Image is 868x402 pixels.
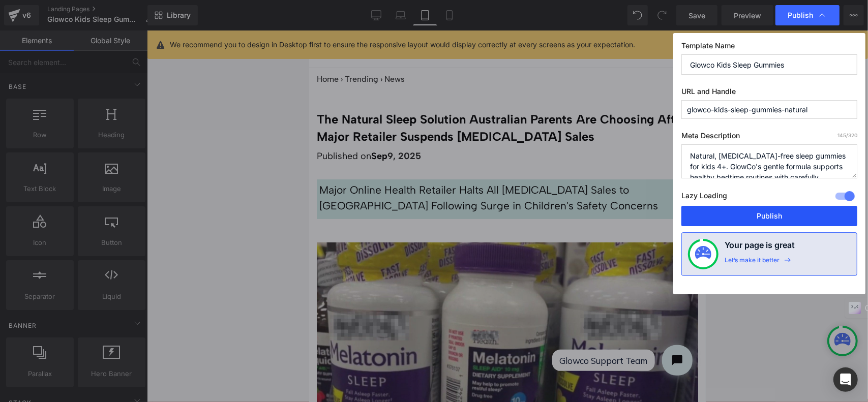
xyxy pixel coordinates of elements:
p: Home › Trending › News [8,43,389,55]
span: /320 [837,132,857,138]
strong: Sep [62,120,78,131]
img: onboarding-status.svg [695,246,711,262]
textarea: Natural, [MEDICAL_DATA]-free sleep gummies for kids 4+. GlowCo's gentle formula supports healthy ... [681,144,857,178]
label: URL and Handle [681,87,857,100]
span: 145 [837,132,846,138]
label: Lazy Loading [681,189,727,206]
span: Publish [788,11,813,20]
div: Open Intercom Messenger [833,367,858,392]
button: Publish [681,206,857,226]
h1: The Natural Sleep Solution Australian Parents Are Choosing After Major Retailer Suspends [MEDICAL... [8,80,389,114]
p: Major Online Health Retailer Halts All [MEDICAL_DATA] Sales to [GEOGRAPHIC_DATA] Following Surge ... [10,151,386,183]
strong: 9, 2025 [78,120,112,131]
p: Published on [8,119,389,133]
label: Meta Description [681,131,857,144]
iframe: Tidio Chat [235,306,392,354]
label: Template Name [681,41,857,54]
h4: Your page is great [725,239,795,256]
div: Let’s make it better [725,256,780,269]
